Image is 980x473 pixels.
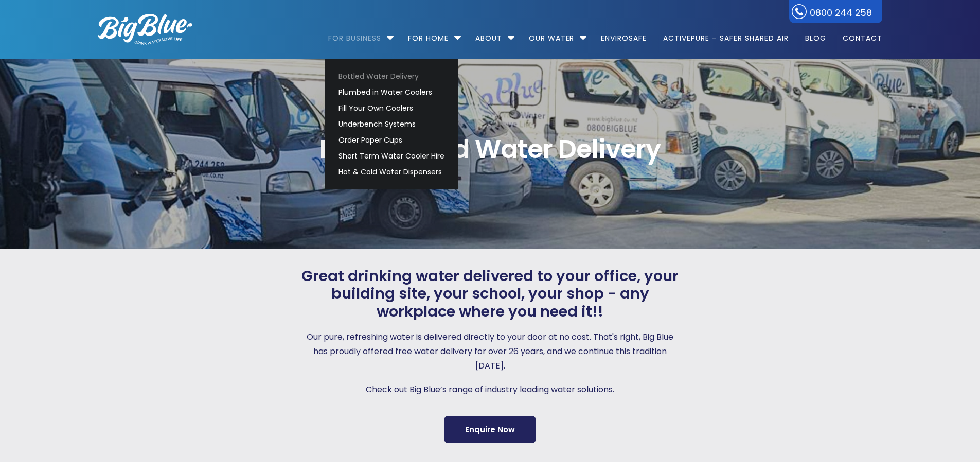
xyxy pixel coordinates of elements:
a: Underbench Systems [334,116,449,132]
a: Short Term Water Cooler Hire [334,148,449,164]
a: Order Paper Cups [334,132,449,148]
a: Enquire Now [444,416,536,443]
a: Fill Your Own Coolers [334,100,449,116]
span: Free Bottled Water Delivery [98,136,882,162]
a: Plumbed in Water Coolers [334,84,449,100]
img: logo [98,14,192,45]
a: Bottled Water Delivery [334,68,449,84]
p: Our pure, refreshing water is delivered directly to your door at no cost. That's right, Big Blue ... [299,330,682,373]
span: Great drinking water delivered to your office, your building site, your school, your shop - any w... [299,267,682,321]
a: Hot & Cold Water Dispensers [334,164,449,180]
p: Check out Big Blue’s range of industry leading water solutions. [299,382,682,397]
